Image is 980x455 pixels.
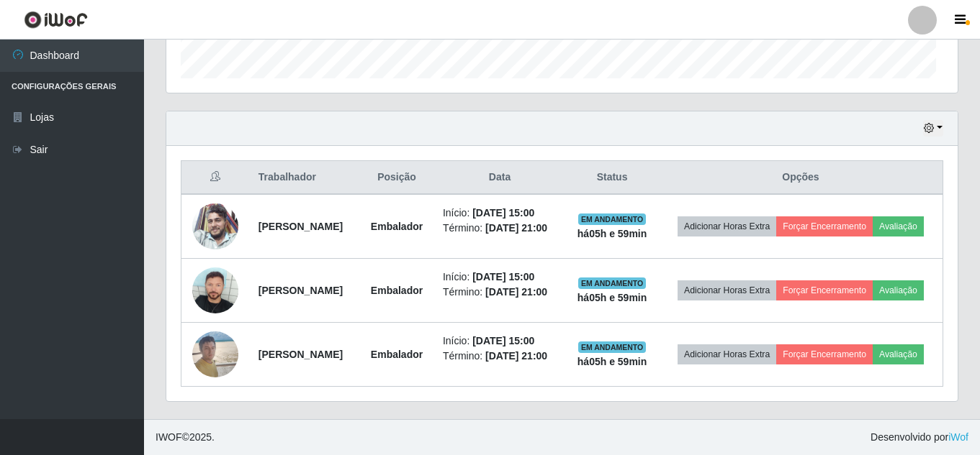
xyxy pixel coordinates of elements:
button: Adicionar Horas Extra [678,344,776,364]
strong: [PERSON_NAME] [259,285,343,296]
time: [DATE] 15:00 [472,207,534,219]
span: EM ANDAMENTO [578,213,647,225]
li: Início: [443,206,557,221]
span: EM ANDAMENTO [578,341,647,353]
span: © 2025 . [156,430,215,445]
img: 1707142945226.jpeg [192,267,238,313]
strong: há 05 h e 59 min [577,292,647,303]
button: Avaliação [873,216,924,236]
li: Início: [443,334,557,349]
button: Forçar Encerramento [776,216,873,236]
time: [DATE] 15:00 [472,271,534,282]
th: Posição [359,161,434,195]
img: 1646132801088.jpeg [192,203,238,249]
strong: [PERSON_NAME] [259,221,343,232]
li: Término: [443,349,557,364]
time: [DATE] 21:00 [485,350,547,362]
a: iWof [948,431,968,443]
img: 1755974185579.jpeg [192,323,238,385]
li: Início: [443,270,557,285]
span: EM ANDAMENTO [578,277,647,289]
span: IWOF [156,431,182,443]
button: Adicionar Horas Extra [678,216,776,236]
button: Forçar Encerramento [776,344,873,364]
th: Opções [659,161,943,195]
time: [DATE] 15:00 [472,335,534,346]
th: Data [434,161,565,195]
time: [DATE] 21:00 [485,286,547,298]
img: CoreUI Logo [24,11,88,29]
th: Trabalhador [250,161,359,195]
li: Término: [443,285,557,300]
th: Status [565,161,659,195]
button: Adicionar Horas Extra [678,280,776,300]
strong: Embalador [371,285,423,296]
button: Forçar Encerramento [776,280,873,300]
span: Desenvolvido por [871,430,968,445]
button: Avaliação [873,344,924,364]
strong: [PERSON_NAME] [259,349,343,360]
strong: Embalador [371,349,423,360]
li: Término: [443,221,557,236]
strong: há 05 h e 59 min [577,228,647,239]
strong: há 05 h e 59 min [577,356,647,367]
button: Avaliação [873,280,924,300]
strong: Embalador [371,221,423,232]
time: [DATE] 21:00 [485,222,547,234]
